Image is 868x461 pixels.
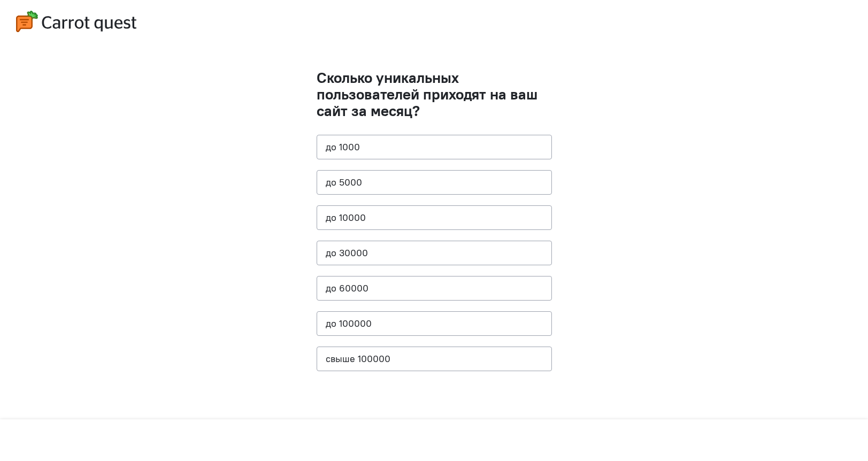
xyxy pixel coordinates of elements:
button: свыше 100000 [317,347,552,371]
img: logo [16,11,136,32]
h1: Сколько уникальных пользователей приходят на ваш сайт за месяц? [317,70,552,119]
button: до 1000 [317,135,552,159]
button: до 100000 [317,311,552,336]
button: до 60000 [317,276,552,301]
button: до 30000 [317,241,552,265]
button: до 10000 [317,205,552,230]
button: до 5000 [317,170,552,195]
